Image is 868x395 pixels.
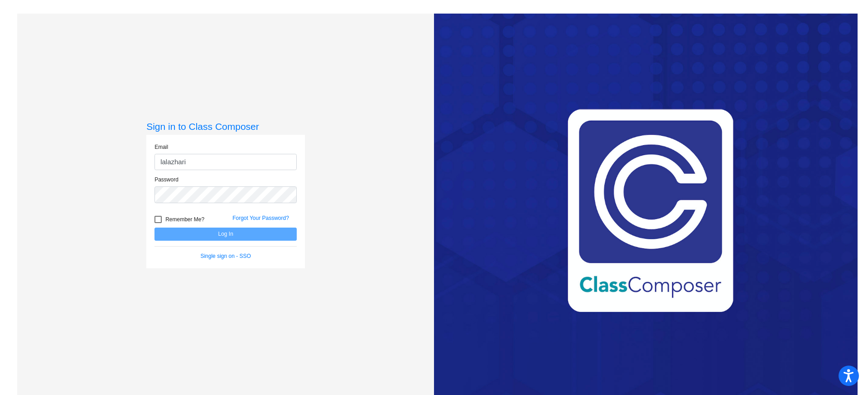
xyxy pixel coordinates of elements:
[200,253,251,259] a: Single sign on - SSO
[165,214,204,225] span: Remember Me?
[232,215,289,221] a: Forgot Your Password?
[154,228,297,241] button: Log In
[146,121,305,132] h3: Sign in to Class Composer
[154,143,168,151] label: Email
[154,176,178,184] label: Password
